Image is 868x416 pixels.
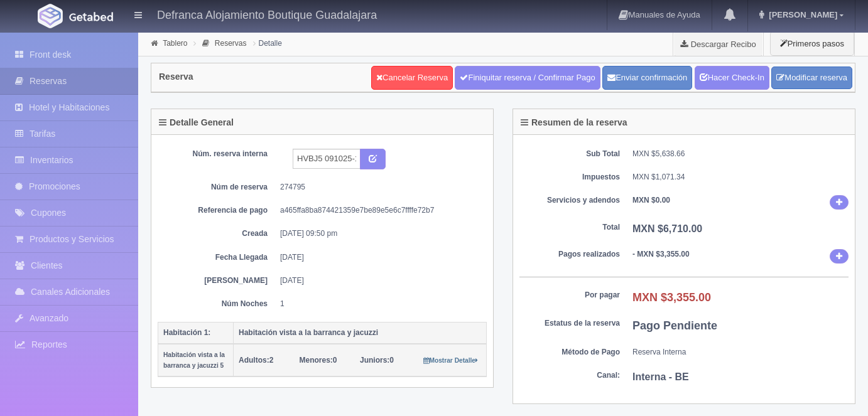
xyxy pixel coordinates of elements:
dd: [DATE] [280,252,477,263]
a: Modificar reserva [771,67,852,90]
a: Reservas [215,39,247,48]
span: 0 [300,356,337,365]
a: Hacer Check-In [695,66,769,90]
dt: Método de Pago [519,347,620,358]
th: Habitación vista a la barranca y jacuzzi [234,322,487,344]
a: Mostrar Detalle [423,356,478,365]
button: Enviar confirmación [602,66,692,90]
span: 2 [239,356,273,365]
dt: Impuestos [519,172,620,183]
dd: 274795 [280,182,477,193]
dt: Servicios y adendos [519,195,620,206]
b: MXN $3,355.00 [632,291,711,304]
dt: Pagos realizados [519,249,620,260]
dd: Reserva Interna [632,347,849,358]
dt: Núm. reserva interna [167,149,268,159]
h4: Defranca Alojamiento Boutique Guadalajara [157,6,377,22]
dd: [DATE] 09:50 pm [280,228,477,239]
b: Habitación 1: [163,328,210,337]
small: Mostrar Detalle [423,357,478,364]
dt: Referencia de pago [167,205,268,216]
b: MXN $0.00 [632,196,670,205]
a: Tablero [163,39,187,48]
strong: Menores: [300,356,333,365]
h4: Resumen de la reserva [521,118,627,127]
dd: MXN $5,638.66 [632,149,849,159]
button: Primeros pasos [770,31,854,56]
h4: Reserva [159,72,193,82]
h4: Detalle General [159,118,234,127]
dt: Sub Total [519,149,620,159]
dt: Núm de reserva [167,182,268,193]
dt: Creada [167,228,268,239]
b: Interna - BE [632,371,689,382]
dt: Total [519,222,620,233]
dd: [DATE] [280,275,477,286]
dt: Canal: [519,370,620,381]
b: - MXN $3,355.00 [632,250,690,259]
strong: Juniors: [360,356,389,365]
dt: Estatus de la reserva [519,318,620,329]
dd: 1 [280,299,477,309]
b: MXN $6,710.00 [632,223,702,234]
dd: MXN $1,071.34 [632,172,849,183]
img: Getabed [69,12,113,21]
b: Pago Pendiente [632,319,717,332]
span: 0 [360,356,394,365]
small: Habitación vista a la barranca y jacuzzi 5 [163,351,225,369]
li: Detalle [250,37,285,49]
dt: Fecha Llegada [167,252,268,263]
span: [PERSON_NAME] [766,10,837,19]
dt: Por pagar [519,290,620,301]
img: Getabed [38,4,63,28]
dt: Núm Noches [167,299,268,309]
a: Finiquitar reserva / Confirmar Pago [455,66,600,90]
dt: [PERSON_NAME] [167,275,268,286]
strong: Adultos: [239,356,269,365]
a: Descargar Recibo [673,31,763,56]
a: Cancelar Reserva [371,66,453,90]
dd: a465ffa8ba874421359e7be89e5e6c7ffffe72b7 [280,205,477,216]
